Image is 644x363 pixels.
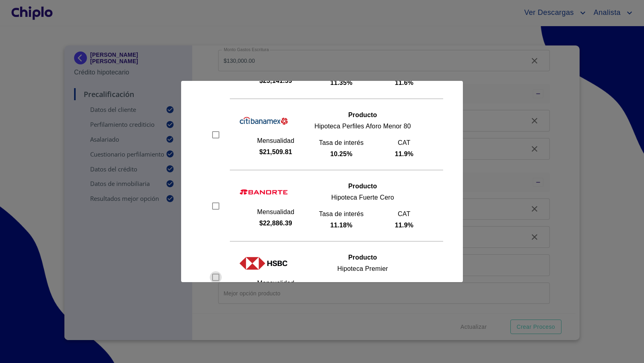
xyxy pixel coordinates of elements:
[312,281,371,289] p: Tasa de interés
[239,148,312,156] p: $21,509.81
[239,279,312,287] p: Mensualidad
[292,122,433,130] p: Hipoteca Perfiles Aforo Menor 80
[239,77,312,85] p: $23,141.59
[239,109,288,133] img: https://fintecimal-common.s3.amazonaws.com/chiplo/banks/citibanamex_logo_rzsd.png
[312,139,371,147] p: Tasa de interés
[292,194,433,202] p: Hipoteca Fuerte Cero
[239,208,312,216] p: Mensualidad
[292,265,433,273] p: Hipoteca Premier
[239,219,312,227] p: $22,886.39
[239,137,312,145] p: Mensualidad
[292,254,433,262] p: Producto
[375,281,433,289] p: CAT
[292,111,433,119] p: Producto
[375,79,433,87] p: 11.6%
[312,150,371,158] p: 10.25%
[312,221,371,229] p: 11.18%
[375,150,433,158] p: 11.9%
[239,251,288,275] img: https://fintecimal-common.s3.amazonaws.com/chiplo/banks/hsbc_logo_rszd.png
[239,180,288,204] img: https://fintecimal-common.s3.amazonaws.com/chiplo/banks/banorte_logo_rzsd.png
[312,210,371,218] p: Tasa de interés
[292,182,433,190] p: Producto
[375,221,433,229] p: 11.9%
[375,210,433,218] p: CAT
[375,139,433,147] p: CAT
[312,79,371,87] p: 11.35%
